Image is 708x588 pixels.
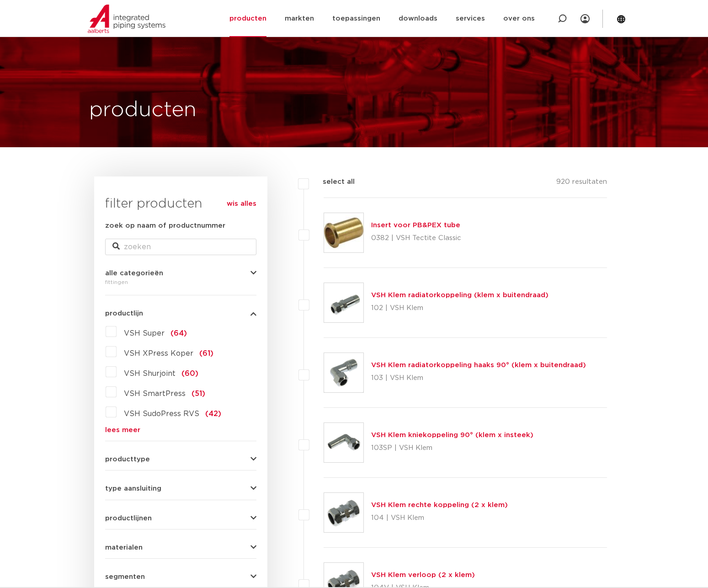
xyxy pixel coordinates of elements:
a: lees meer [105,427,256,433]
label: zoek op naam of productnummer [105,220,225,231]
img: Thumbnail for Insert voor PB&PEX tube [324,213,363,252]
span: type aansluiting [105,485,161,492]
p: 102 | VSH Klem [371,301,548,315]
img: Thumbnail for VSH Klem rechte koppeling (2 x klem) [324,493,363,532]
button: type aansluiting [105,485,256,492]
span: VSH Shurjoint [124,370,176,377]
p: 103SP | VSH Klem [371,441,533,455]
button: productlijn [105,310,256,317]
input: zoeken [105,239,256,255]
span: alle categorieën [105,270,163,277]
img: Thumbnail for VSH Klem radiatorkoppeling (klem x buitendraad) [324,283,363,322]
p: 104 | VSH Klem [371,511,508,525]
button: alle categorieën [105,270,256,277]
span: VSH XPress Koper [124,350,193,357]
label: select all [309,176,355,187]
button: materialen [105,544,256,551]
span: segmenten [105,573,145,580]
h3: filter producten [105,195,256,213]
button: producttype [105,456,256,463]
p: 103 | VSH Klem [371,371,586,385]
a: VSH Klem radiatorkoppeling haaks 90° (klem x buitendraad) [371,362,586,369]
span: VSH Super [124,330,165,337]
span: VSH SudoPress RVS [124,410,199,417]
a: VSH Klem kniekoppeling 90° (klem x insteek) [371,432,533,438]
span: VSH SmartPress [124,390,186,397]
button: productlijnen [105,515,256,522]
img: Thumbnail for VSH Klem radiatorkoppeling haaks 90° (klem x buitendraad) [324,353,363,392]
span: (64) [170,330,187,337]
span: materialen [105,544,143,551]
span: productlijn [105,310,143,317]
div: fittingen [105,277,256,288]
img: Thumbnail for VSH Klem kniekoppeling 90° (klem x insteek) [324,423,363,462]
span: (51) [192,390,205,397]
span: (61) [199,350,213,357]
span: (60) [181,370,198,377]
button: segmenten [105,573,256,580]
p: 920 resultaten [556,176,607,191]
span: (42) [205,410,221,417]
h1: producten [89,96,197,125]
a: VSH Klem verloop (2 x klem) [371,572,475,578]
a: VSH Klem rechte koppeling (2 x klem) [371,502,508,508]
span: producttype [105,456,150,463]
a: VSH Klem radiatorkoppeling (klem x buitendraad) [371,292,548,299]
span: productlijnen [105,515,152,522]
a: Insert voor PB&PEX tube [371,222,460,229]
a: wis alles [227,198,256,209]
p: 0382 | VSH Tectite Classic [371,231,461,246]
